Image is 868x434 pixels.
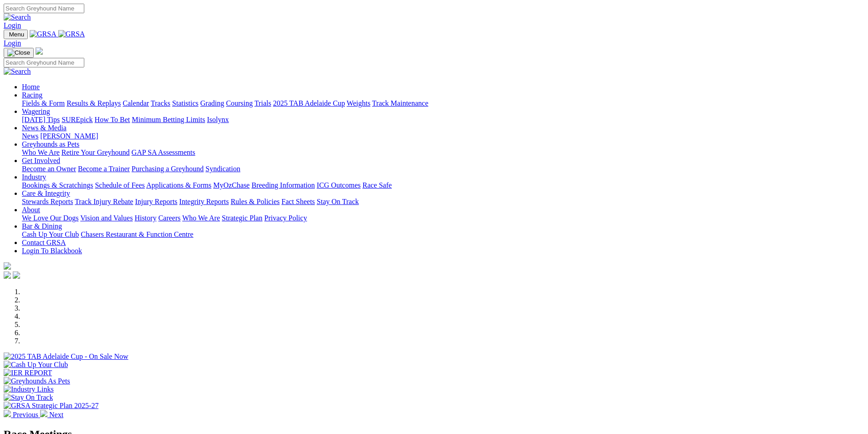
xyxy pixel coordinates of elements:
[22,157,60,164] a: Get Involved
[22,198,864,206] div: Care & Integrity
[22,132,864,140] div: News & Media
[151,99,170,107] a: Tracks
[22,107,50,115] a: Wagering
[81,230,193,238] a: Chasers Restaurant & Function Centre
[7,49,30,56] img: Close
[78,165,130,173] a: Become a Trainer
[4,385,54,393] img: Industry Links
[9,31,24,38] span: Menu
[231,198,280,205] a: Rules & Policies
[40,411,63,419] a: Next
[317,198,359,205] a: Stay On Track
[22,173,46,181] a: Industry
[22,206,40,214] a: About
[13,271,20,279] img: twitter.svg
[40,132,98,140] a: [PERSON_NAME]
[317,181,360,189] a: ICG Outcomes
[67,99,121,107] a: Results & Replays
[182,214,220,222] a: Who We Are
[22,140,79,148] a: Greyhounds as Pets
[49,411,63,419] span: Next
[347,99,370,107] a: Weights
[207,116,229,123] a: Isolynx
[22,165,864,173] div: Get Involved
[4,262,11,270] img: logo-grsa-white.png
[22,230,79,238] a: Cash Up Your Club
[179,198,229,205] a: Integrity Reports
[95,181,144,189] a: Schedule of Fees
[282,198,315,205] a: Fact Sheets
[4,67,31,76] img: Search
[4,377,70,385] img: Greyhounds As Pets
[22,91,42,99] a: Racing
[80,214,133,222] a: Vision and Values
[264,214,307,222] a: Privacy Policy
[40,410,47,417] img: chevron-right-pager-white.svg
[254,99,271,107] a: Trials
[36,47,43,55] img: logo-grsa-white.png
[4,361,68,369] img: Cash Up Your Club
[22,99,65,107] a: Fields & Form
[30,30,56,38] img: GRSA
[226,99,253,107] a: Coursing
[22,99,864,107] div: Racing
[22,222,62,230] a: Bar & Dining
[22,165,76,173] a: Become an Owner
[4,271,11,279] img: facebook.svg
[4,410,11,417] img: chevron-left-pager-white.svg
[62,148,130,156] a: Retire Your Greyhound
[4,58,84,67] input: Search
[252,181,315,189] a: Breeding Information
[95,116,130,123] a: How To Bet
[22,116,864,124] div: Wagering
[4,393,53,402] img: Stay On Track
[205,165,240,173] a: Syndication
[22,239,66,246] a: Contact GRSA
[4,402,98,410] img: GRSA Strategic Plan 2025-27
[132,148,195,156] a: GAP SA Assessments
[4,30,28,39] button: Toggle navigation
[132,116,205,123] a: Minimum Betting Limits
[123,99,149,107] a: Calendar
[213,181,250,189] a: MyOzChase
[22,116,60,123] a: [DATE] Tips
[22,214,864,222] div: About
[22,181,93,189] a: Bookings & Scratchings
[135,198,177,205] a: Injury Reports
[372,99,428,107] a: Track Maintenance
[4,48,34,58] button: Toggle navigation
[75,198,133,205] a: Track Injury Rebate
[22,148,60,156] a: Who We Are
[4,411,40,419] a: Previous
[158,214,180,222] a: Careers
[4,13,31,21] img: Search
[22,189,70,197] a: Care & Integrity
[22,124,67,132] a: News & Media
[146,181,211,189] a: Applications & Forms
[134,214,156,222] a: History
[22,247,82,255] a: Login To Blackbook
[4,21,21,29] a: Login
[22,148,864,157] div: Greyhounds as Pets
[4,369,52,377] img: IER REPORT
[22,132,38,140] a: News
[58,30,85,38] img: GRSA
[132,165,204,173] a: Purchasing a Greyhound
[13,411,38,419] span: Previous
[273,99,345,107] a: 2025 TAB Adelaide Cup
[22,198,73,205] a: Stewards Reports
[22,214,78,222] a: We Love Our Dogs
[172,99,199,107] a: Statistics
[4,352,128,361] img: 2025 TAB Adelaide Cup - On Sale Now
[200,99,224,107] a: Grading
[22,230,864,239] div: Bar & Dining
[4,4,84,13] input: Search
[362,181,391,189] a: Race Safe
[4,39,21,47] a: Login
[222,214,262,222] a: Strategic Plan
[22,181,864,189] div: Industry
[62,116,92,123] a: SUREpick
[22,83,40,91] a: Home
